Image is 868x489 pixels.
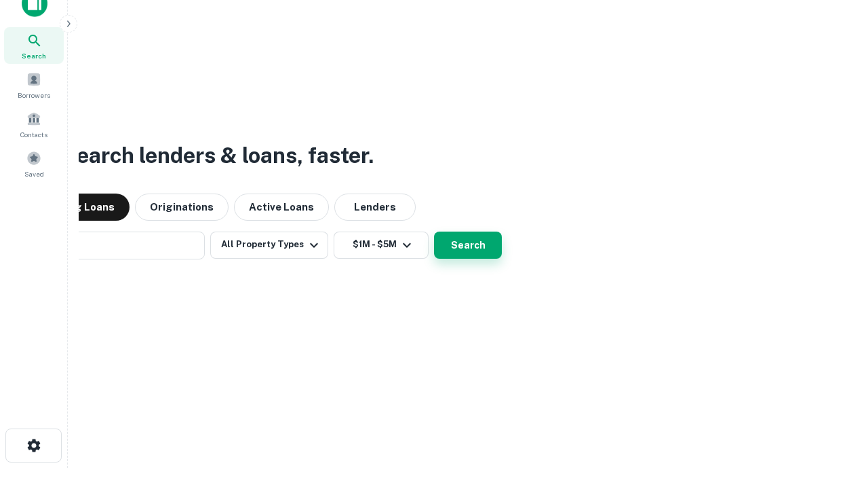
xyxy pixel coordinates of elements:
[62,139,374,172] h3: Search lenders & loans, faster.
[22,50,46,61] span: Search
[210,232,328,259] button: All Property Types
[20,129,47,140] span: Contacts
[4,145,64,182] a: Saved
[800,380,868,446] iframe: Chat Widget
[234,194,329,221] button: Active Loans
[4,106,64,143] a: Contacts
[135,194,229,221] button: Originations
[4,27,64,64] a: Search
[18,90,50,101] span: Borrowers
[334,194,416,221] button: Lenders
[334,232,429,259] button: $1M - $5M
[24,168,44,179] span: Saved
[4,67,64,103] a: Borrowers
[434,232,502,259] button: Search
